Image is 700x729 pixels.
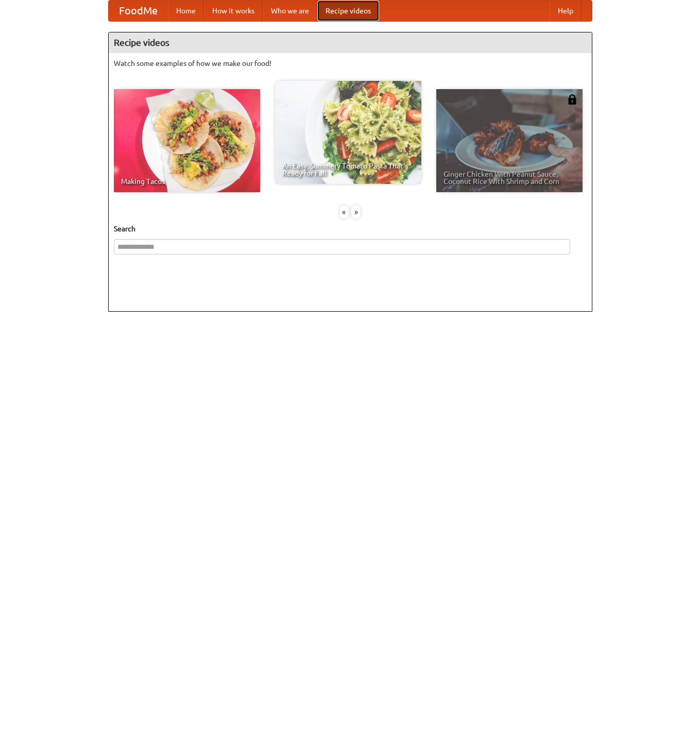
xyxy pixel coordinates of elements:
h4: Recipe videos [109,32,592,53]
p: Watch some examples of how we make our food! [114,58,587,69]
a: Who we are [263,1,317,21]
a: Recipe videos [317,1,379,21]
a: Home [168,1,204,21]
h5: Search [114,224,587,234]
a: Help [550,1,582,21]
a: FoodMe [109,1,168,21]
img: 483408.png [567,94,577,105]
div: » [351,206,361,218]
a: An Easy, Summery Tomato Pasta That's Ready for Fall [275,81,421,184]
span: An Easy, Summery Tomato Pasta That's Ready for Fall [282,162,414,177]
div: « [339,206,349,218]
a: Making Tacos [114,89,260,192]
span: Making Tacos [121,178,253,185]
a: How it works [204,1,263,21]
